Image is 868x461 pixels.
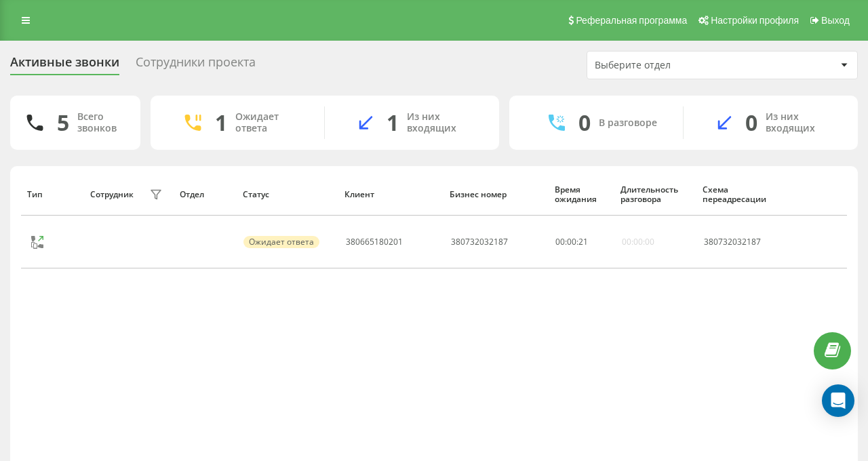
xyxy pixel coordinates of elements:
span: Реферальная программа [576,15,687,26]
div: 00:00:00 [622,237,654,247]
div: 380732032187 [704,237,777,247]
div: 0 [578,110,591,136]
div: Open Intercom Messenger [822,384,854,417]
div: Отдел [180,190,230,199]
div: Ожидает ответа [243,236,319,248]
span: Настройки профиля [711,15,799,26]
div: 1 [215,110,227,136]
div: Сотрудники проекта [136,55,256,76]
div: 380732032187 [451,237,508,247]
div: Выберите отдел [595,60,757,71]
div: Ожидает ответа [235,111,304,134]
div: Длительность разговора [620,185,690,205]
div: Сотрудник [90,190,134,199]
div: Активные звонки [10,55,119,76]
div: 5 [57,110,69,136]
div: Из них входящих [407,111,479,134]
div: Схема переадресации [703,185,778,205]
div: Из них входящих [766,111,837,134]
div: Клиент [344,190,437,199]
div: Тип [27,190,77,199]
div: 1 [387,110,399,136]
div: Статус [243,190,332,199]
div: Бизнес номер [450,190,542,199]
div: : : [555,237,588,247]
span: Выход [821,15,850,26]
span: 00 [555,236,565,247]
div: Всего звонков [77,111,124,134]
div: В разговоре [599,117,657,129]
span: 00 [567,236,576,247]
div: 380665180201 [346,237,403,247]
div: 0 [745,110,757,136]
div: Время ожидания [555,185,608,205]
span: 21 [578,236,588,247]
